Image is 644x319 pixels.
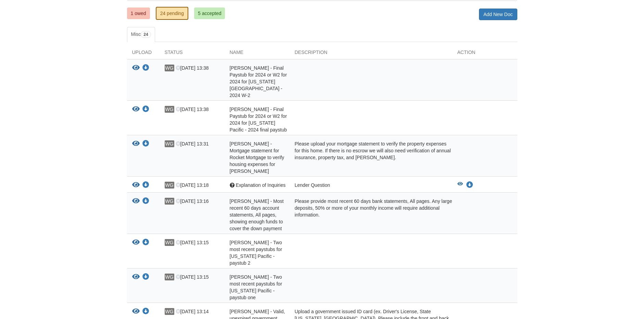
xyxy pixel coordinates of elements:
span: [PERSON_NAME] - Final Paystub for 2024 or W2 for 2024 for [US_STATE] Pacific - 2024 final paystub [230,107,287,133]
span: [PERSON_NAME] - Mortgage statement for Rocket Mortgage to verify housing expenses for [PERSON_NAME] [230,141,285,174]
div: Upload [127,49,160,59]
a: Download Explanation of Inquiries [142,183,149,188]
span: WG [165,65,174,71]
span: [PERSON_NAME] - Final Paystub for 2024 or W2 for 2024 for [US_STATE][GEOGRAPHIC_DATA] - 2024 W-2 [230,65,287,98]
span: [DATE] 13:14 [176,309,209,314]
button: View Explanation of Inquiries [132,182,140,189]
a: Download Explanation of Inquiries [466,182,473,188]
span: Explanation of Inquiries [236,182,286,188]
button: View Warren Grassman - Two most recent paystubs for Georgia Pacific - paystub one [132,274,140,281]
a: 24 pending [156,7,188,20]
span: WG [165,239,174,246]
span: WG [165,308,174,315]
span: WG [165,198,174,205]
div: Action [452,49,517,59]
span: [DATE] 13:38 [176,65,209,71]
span: [PERSON_NAME] - Two most recent paystubs for [US_STATE] Pacific - paystub one [230,274,282,300]
button: View Explanation of Inquiries [457,182,463,189]
div: Lender Question [290,182,452,191]
a: Download Warren Grassman - Most recent 60 days account statements, All pages, showing enough fund... [142,199,149,204]
span: WG [165,182,174,189]
a: Download Warren Grassman - Final Paystub for 2024 or W2 for 2024 for Georgia Pacific - 2024 W-2 [142,66,149,71]
div: Description [290,49,452,59]
button: View Warren Grassman - Most recent 60 days account statements, All pages, showing enough funds to... [132,198,140,205]
span: WG [165,106,174,113]
a: Download Warren Grassman - Mortgage statement for Rocket Mortgage to verify housing expenses for ... [142,141,149,147]
span: [DATE] 13:31 [176,141,209,147]
span: [DATE] 13:18 [176,182,209,188]
div: Please upload your mortgage statement to verify the property expenses for this home. If there is ... [290,140,452,175]
button: View Warren Grassman - Final Paystub for 2024 or W2 for 2024 for Georgia Pacific - 2024 final pay... [132,106,140,113]
div: Please provide most recent 60 days bank statements, All pages. Any large deposits, 50% or more of... [290,198,452,232]
button: View Warren Grassman - Mortgage statement for Rocket Mortgage to verify housing expenses for Warren [132,140,140,148]
a: 1 owed [127,8,150,19]
a: 5 accepted [194,8,225,19]
span: 24 [141,31,151,38]
button: View Warren Grassman - Final Paystub for 2024 or W2 for 2024 for Georgia Pacific - 2024 W-2 [132,65,140,72]
a: Download Warren Grassman - Valid, unexpired government issued ID [142,309,149,315]
a: Download Warren Grassman - Final Paystub for 2024 or W2 for 2024 for Georgia Pacific - 2024 final... [142,107,149,112]
div: Name [225,49,290,59]
button: View Warren Grassman - Valid, unexpired government issued ID [132,308,140,315]
span: [DATE] 13:15 [176,240,209,245]
a: Download Warren Grassman - Two most recent paystubs for Georgia Pacific - paystub 2 [142,240,149,246]
button: View Warren Grassman - Two most recent paystubs for Georgia Pacific - paystub 2 [132,239,140,246]
span: [DATE] 13:38 [176,107,209,112]
div: Status [160,49,225,59]
span: [DATE] 13:16 [176,198,209,204]
span: WG [165,274,174,280]
a: Misc [127,27,155,42]
a: Download Warren Grassman - Two most recent paystubs for Georgia Pacific - paystub one [142,275,149,280]
a: Add New Doc [479,9,517,20]
span: WG [165,140,174,147]
span: [DATE] 13:15 [176,274,209,280]
span: [PERSON_NAME] - Two most recent paystubs for [US_STATE] Pacific - paystub 2 [230,240,282,266]
span: [PERSON_NAME] - Most recent 60 days account statements, All pages, showing enough funds to cover ... [230,198,284,231]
